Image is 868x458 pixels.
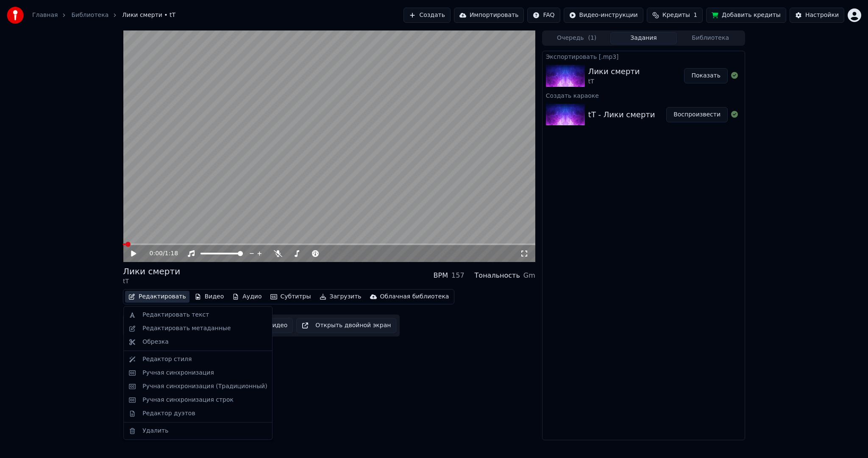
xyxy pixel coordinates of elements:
div: Тональность [475,270,520,281]
button: Загрузить [316,291,365,303]
button: Редактировать [125,291,189,303]
span: 1:18 [165,249,178,258]
div: Лики смерти [123,265,180,277]
div: / [150,249,170,258]
button: FAQ [527,8,560,23]
div: 157 [451,270,465,281]
div: Экспортировать [.mp3] [542,51,745,61]
button: Показать [684,68,728,83]
div: Редактировать метаданные [142,324,231,333]
span: 0:00 [150,249,163,258]
button: Видео-инструкции [564,8,643,23]
div: tT [123,277,180,286]
button: Добавить кредиты [706,8,786,23]
div: Редактор стиля [142,355,192,364]
button: Видео [191,291,228,303]
div: Ручная синхронизация строк [142,396,234,404]
button: Воспроизвести [666,107,728,122]
div: tT - Лики смерти [588,109,655,121]
a: Главная [32,11,58,19]
button: Библиотека [677,32,744,44]
button: Импортировать [454,8,524,23]
div: Gm [523,270,535,281]
button: Аудио [229,291,265,303]
div: Настройки [805,11,839,19]
button: Кредиты1 [647,8,703,23]
div: Облачная библиотека [380,292,449,301]
button: Очередь [543,32,610,44]
a: Библиотека [71,11,108,19]
div: Редактировать текст [142,311,209,319]
div: Обрезка [142,338,169,346]
div: Удалить [142,427,168,435]
span: Лики смерти • tT [122,11,175,19]
div: Создать караоке [542,90,745,100]
div: Ручная синхронизация [142,369,214,377]
span: ( 1 ) [588,34,596,42]
button: Создать [403,8,450,23]
button: Настройки [790,8,844,23]
button: Субтитры [267,291,314,303]
button: Задания [610,32,677,44]
nav: breadcrumb [32,11,175,19]
span: 1 [693,11,697,19]
div: tT [588,77,640,86]
button: Открыть двойной экран [296,318,396,333]
div: Лики смерти [588,66,640,77]
img: youka [7,7,24,24]
span: Кредиты [662,11,690,19]
div: Ручная синхронизация (Традиционный) [142,382,267,391]
div: BPM [434,270,448,281]
div: Редактор дуэтов [142,409,195,418]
